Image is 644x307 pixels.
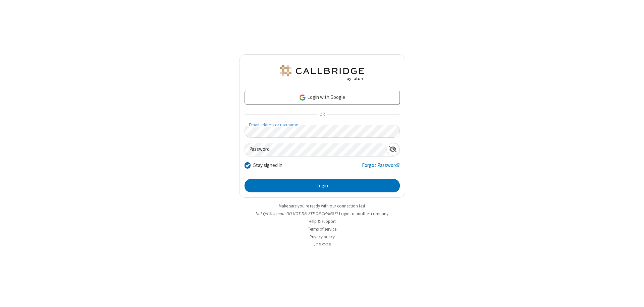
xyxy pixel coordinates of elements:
a: Privacy policy [310,234,335,240]
button: Login to another company [339,210,388,217]
span: OR [317,110,327,119]
li: Not QA Selenium DO NOT DELETE OR CHANGE? [239,210,405,217]
a: Make sure you're ready with our connection test [279,203,365,209]
li: v2.6.352.6 [239,241,405,248]
img: google-icon.png [299,94,306,101]
img: QA Selenium DO NOT DELETE OR CHANGE [278,65,366,81]
input: Password [245,143,386,156]
div: Show password [386,143,399,156]
button: Login [245,179,400,192]
a: Forgot Password? [362,162,400,174]
a: Terms of service [308,226,336,232]
label: Stay signed in [253,162,282,169]
a: Help & support [309,219,336,224]
input: Email address or username [245,125,400,138]
a: Login with Google [245,91,400,104]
